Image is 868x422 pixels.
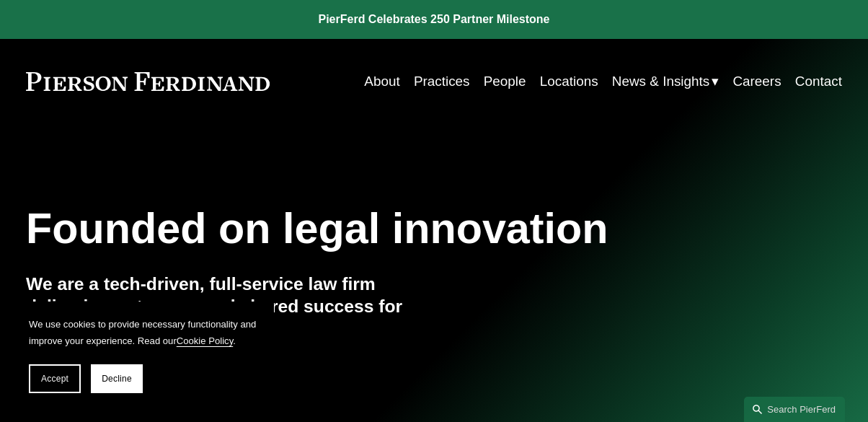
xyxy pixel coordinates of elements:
a: Careers [732,68,781,95]
a: folder dropdown [612,68,719,95]
p: We use cookies to provide necessary functionality and improve your experience. Read our . [29,316,260,350]
span: Decline [102,374,132,384]
a: Cookie Policy [177,335,233,346]
button: Decline [91,364,143,393]
span: Accept [41,374,68,384]
a: Practices [414,68,470,95]
a: Locations [540,68,598,95]
h1: Founded on legal innovation [26,204,706,253]
a: About [364,68,399,95]
a: People [484,68,526,95]
button: Accept [29,364,81,393]
h4: We are a tech-driven, full-service law firm delivering outcomes and shared success for our global... [26,273,434,340]
span: News & Insights [612,69,709,94]
section: Cookie banner [14,302,274,408]
a: Search this site [744,397,845,422]
a: Contact [795,68,842,95]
